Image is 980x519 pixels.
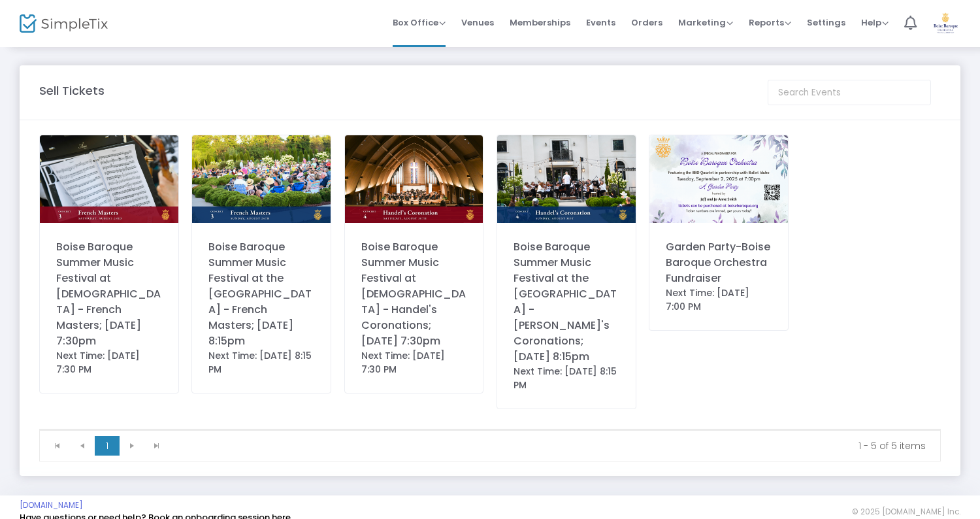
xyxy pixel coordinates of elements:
[56,239,162,349] div: Boise Baroque Summer Music Festival at [DEMOGRAPHIC_DATA] - French Masters; [DATE] 7:30pm
[40,429,940,430] div: Data table
[586,6,615,39] span: Events
[666,286,772,314] div: Next Time: [DATE] 7:00 PM
[56,349,162,377] div: Next Time: [DATE] 7:30 PM
[178,439,926,452] kendo-pager-info: 1 - 5 of 5 items
[40,135,178,223] img: 6388148017432184869.png
[678,16,733,29] span: Marketing
[208,349,314,377] div: Next Time: [DATE] 8:15 PM
[807,6,845,39] span: Settings
[497,135,636,223] img: 6388148024148487386.png
[514,239,619,365] div: Boise Baroque Summer Music Festival at the [GEOGRAPHIC_DATA] - [PERSON_NAME]'s Coronations; [DATE...
[749,16,791,29] span: Reports
[208,239,314,349] div: Boise Baroque Summer Music Festival at the [GEOGRAPHIC_DATA] - French Masters; [DATE] 8:15pm
[361,239,467,349] div: Boise Baroque Summer Music Festival at [DEMOGRAPHIC_DATA] - Handel's Coronations; [DATE] 7:30pm
[666,239,772,286] div: Garden Party-Boise Baroque Orchestra Fundraiser
[20,500,83,511] a: [DOMAIN_NAME]
[649,135,788,223] img: 6389080055233691891.png
[514,365,619,392] div: Next Time: [DATE] 8:15 PM
[95,436,120,456] span: Page 1
[39,82,105,99] m-panel-title: Sell Tickets
[393,16,446,29] span: Box Office
[461,6,494,39] span: Venues
[510,6,570,39] span: Memberships
[768,80,931,105] input: Search Events
[192,135,331,223] img: 6388148019711886235.png
[852,507,960,517] span: © 2025 [DOMAIN_NAME] Inc.
[631,6,662,39] span: Orders
[345,135,483,223] img: 63881480216701199910.png
[361,349,467,377] div: Next Time: [DATE] 7:30 PM
[861,16,889,29] span: Help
